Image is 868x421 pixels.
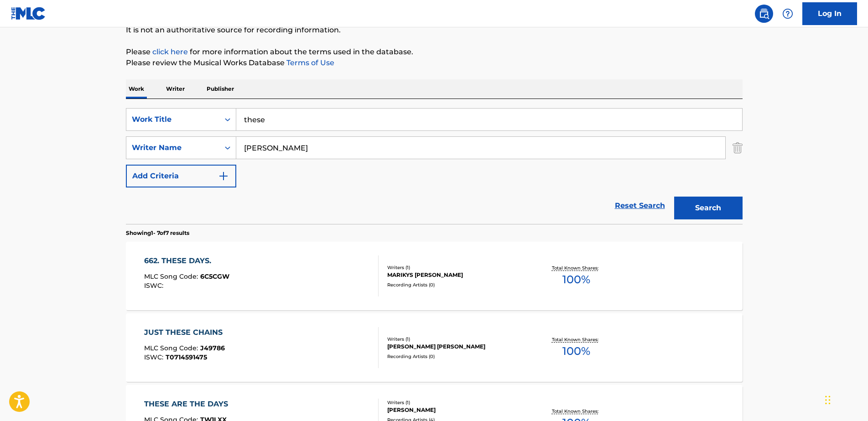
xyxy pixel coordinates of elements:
p: Writer [163,79,187,99]
p: Please for more information about the terms used in the database. [126,47,743,57]
p: Please review the Musical Works Database [126,57,743,68]
span: 100 % [562,271,590,288]
div: Writers ( 1 ) [387,264,525,271]
p: Showing 1 - 7 of 7 results [126,229,189,237]
div: Recording Artists ( 0 ) [387,281,525,288]
a: Reset Search [610,196,670,216]
img: MLC Logo [11,7,46,20]
button: Search [674,197,743,219]
div: Writers ( 1 ) [387,399,525,406]
span: ISWC : [144,281,166,290]
div: [PERSON_NAME] [387,406,525,414]
div: Work Title [132,114,214,125]
div: Recording Artists ( 0 ) [387,353,525,360]
a: Public Search [755,5,773,23]
a: 662. THESE DAYS.MLC Song Code:6C5CGWISWC:Writers (1)MARIKYS [PERSON_NAME]Recording Artists (0)Tot... [126,242,743,310]
span: ISWC : [144,353,166,361]
p: Work [126,79,147,99]
span: 6C5CGW [200,272,229,281]
div: MARIKYS [PERSON_NAME] [387,271,525,279]
iframe: Chat Widget [822,377,868,421]
p: Total Known Shares: [552,265,601,271]
form: Search Form [126,108,743,224]
span: 100 % [562,343,590,359]
div: THESE ARE THE DAYS [144,399,233,410]
span: T0714591475 [166,353,207,361]
button: Add Criteria [126,165,236,187]
div: 662. THESE DAYS. [144,255,229,266]
p: Total Known Shares: [552,336,601,343]
div: Writers ( 1 ) [387,336,525,343]
span: J49786 [200,344,225,352]
a: JUST THESE CHAINSMLC Song Code:J49786ISWC:T0714591475Writers (1)[PERSON_NAME] [PERSON_NAME]Record... [126,313,743,382]
a: click here [152,47,188,56]
div: JUST THESE CHAINS [144,327,227,338]
div: Writer Name [132,142,214,153]
span: MLC Song Code : [144,272,200,281]
div: Drag [825,386,831,414]
p: It is not an authoritative source for recording information. [126,25,743,36]
a: Terms of Use [285,58,334,67]
img: Delete Criterion [733,136,743,159]
div: Help [779,5,797,23]
div: [PERSON_NAME] [PERSON_NAME] [387,343,525,351]
img: help [782,8,793,19]
p: Publisher [204,79,237,99]
span: MLC Song Code : [144,344,200,352]
p: Total Known Shares: [552,408,601,415]
a: Log In [802,2,857,25]
img: search [759,8,769,19]
img: 9d2ae6d4665cec9f34b9.svg [218,171,229,182]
